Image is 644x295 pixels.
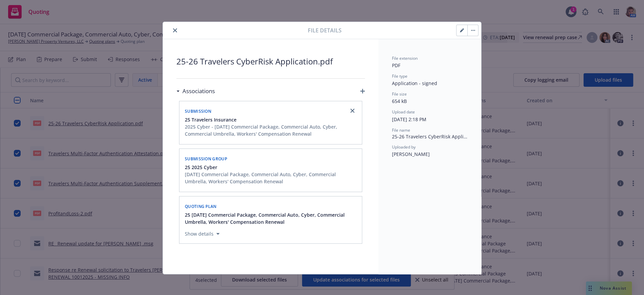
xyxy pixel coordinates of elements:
span: File extension [392,55,418,61]
h3: Associations [182,87,215,96]
button: close [171,26,179,34]
span: File type [392,73,407,79]
span: 25 2025 Cyber [185,164,217,171]
span: Uploaded by [392,144,416,150]
span: 25 Travelers Insurance [185,116,237,123]
button: 25 Travelers Insurance [185,116,358,123]
div: [DATE] Commercial Package, Commercial Auto, Cyber, Commercial Umbrella, Workers' Compensation Ren... [185,171,358,185]
div: Associations [176,87,215,96]
span: File size [392,91,407,97]
button: 25 [DATE] Commercial Package, Commercial Auto, Cyber, Commercial Umbrella, Workers' Compensation ... [185,211,358,225]
span: 25-26 Travelers CyberRisk Application.pdf [392,133,468,140]
span: Submission group [185,156,227,162]
span: File name [392,127,410,133]
button: Show details [182,230,222,238]
div: 2025 Cyber - [DATE] Commercial Package, Commercial Auto, Cyber, Commercial Umbrella, Workers' Com... [185,123,358,137]
span: Quoting plan [185,204,217,209]
span: File details [308,26,342,34]
span: [DATE] 2:18 PM [392,116,426,123]
span: [PERSON_NAME] [392,151,430,157]
span: Upload date [392,109,415,115]
span: PDF [392,62,400,69]
a: close [348,107,356,115]
span: 25-26 Travelers CyberRisk Application.pdf [176,55,365,68]
button: 25 2025 Cyber [185,164,358,171]
span: 654 kB [392,98,407,104]
span: Submission [185,108,211,114]
span: Application - signed [392,80,437,86]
